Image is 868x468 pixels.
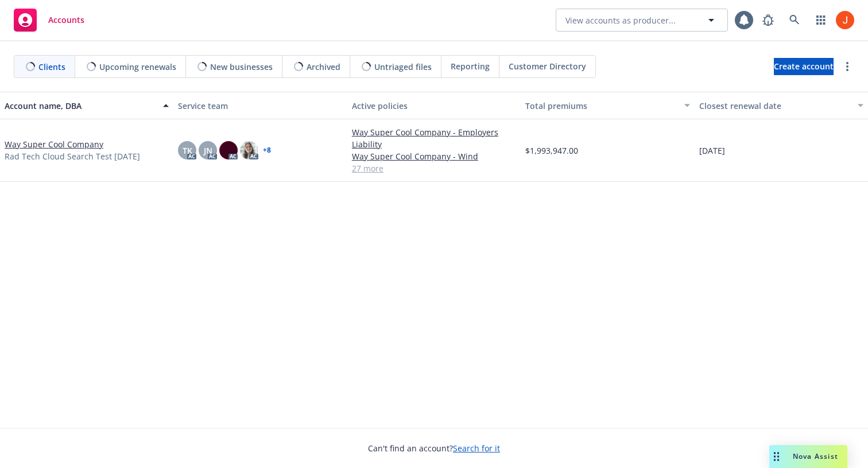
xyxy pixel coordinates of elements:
button: Closest renewal date [695,92,868,119]
a: Search [783,9,806,32]
button: Active policies [347,92,521,119]
div: Active policies [352,100,516,112]
span: New businesses [210,61,273,73]
div: Account name, DBA [5,100,156,112]
a: Search for it [453,443,500,454]
span: Rad Tech Cloud Search Test [DATE] [5,150,140,162]
div: Service team [178,100,342,112]
a: Switch app [809,9,832,32]
a: Create account [774,58,834,75]
span: Clients [38,61,65,73]
a: more [840,60,854,73]
div: Closest renewal date [699,100,851,112]
span: Reporting [451,60,490,72]
span: View accounts as producer... [565,14,676,26]
a: + 8 [263,147,271,154]
span: Upcoming renewals [99,61,176,73]
span: Nova Assist [793,451,838,461]
div: Drag to move [769,445,784,468]
button: Total premiums [521,92,694,119]
span: Can't find an account? [368,442,500,454]
a: Way Super Cool Company - Employers Liability [352,126,516,150]
img: photo [240,141,258,159]
span: [DATE] [699,145,725,157]
span: Archived [307,61,340,73]
a: 27 more [352,162,516,174]
button: Nova Assist [769,445,847,468]
span: TK [183,145,192,157]
a: Report a Bug [757,9,780,32]
a: Way Super Cool Company [5,138,103,150]
span: Untriaged files [374,61,432,73]
span: $1,993,947.00 [525,145,578,157]
div: Total premiums [525,100,677,112]
span: Accounts [48,15,84,25]
button: Service team [173,92,347,119]
a: Accounts [9,4,89,36]
span: JN [204,145,212,157]
button: View accounts as producer... [556,9,728,32]
span: Customer Directory [509,60,586,72]
img: photo [219,141,238,159]
img: photo [836,11,854,29]
span: Create account [774,56,834,77]
a: Way Super Cool Company - Wind [352,150,516,162]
